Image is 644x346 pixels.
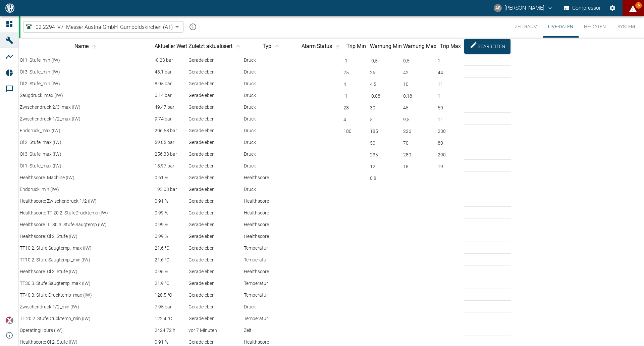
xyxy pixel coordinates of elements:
[343,127,369,135] div: 180
[370,174,402,182] div: 0,8
[19,301,154,312] td: Zwischendruck 1/2_min (IW)
[189,162,243,169] div: 1.10.2025, 11:15:50
[244,78,301,89] td: Druck
[189,245,243,252] div: 1.10.2025, 11:15:50
[370,150,402,158] div: 235
[19,39,154,54] th: Name
[370,138,402,147] div: 50
[155,186,187,193] div: 195.032439871551 bar
[244,231,301,242] td: Healthscore
[189,292,243,299] div: 1.10.2025, 11:15:50
[19,172,154,183] td: Healthscore: Machine (IW)
[189,92,243,99] div: 1.10.2025, 11:15:50
[155,209,187,216] div: 0.99401826 %
[244,39,301,54] th: Typ
[155,162,187,169] div: 13.9657579133626 bar
[370,91,402,100] div: -0,08
[19,90,154,101] td: Saugdruck_max (IW)
[155,80,187,87] div: 8.0477095484632 bar
[509,16,543,38] button: Zeitraum
[403,150,436,158] div: 280
[244,325,301,336] td: Zeit
[155,245,187,252] div: 21.6 °C
[343,80,369,88] div: 4
[333,44,342,50] span: sort-status
[244,172,301,183] td: Healthscore
[244,55,301,66] td: Druck
[19,66,154,78] td: Öl 3. Stufe_min (IW)
[244,254,301,265] td: Temperatur
[155,292,187,299] div: 128.5 °C
[438,80,463,88] div: 11
[188,39,243,54] th: Zuletzt aktualisiert
[370,127,402,135] div: 185
[244,301,301,312] td: Druck
[155,221,187,228] div: 0.9881266 %
[244,125,301,136] td: Druck
[19,231,154,242] td: Healthscore: Öl 2. Stufe (IW)
[90,44,99,50] span: sort-name
[19,184,154,195] td: Enddruck_min (IW)
[244,184,301,195] td: Druck
[189,151,243,158] div: 1.10.2025, 11:15:50
[189,198,243,205] div: 1.10.2025, 11:15:50
[493,2,554,14] button: andreas.brandstetter@messergroup.com
[155,57,187,64] div: -0.232420211023003 bar
[189,57,243,64] div: 1.10.2025, 11:15:50
[244,196,301,207] td: Healthscore
[189,174,243,181] div: 1.10.2025, 11:15:50
[189,115,243,122] div: 1.10.2025, 11:15:50
[437,39,463,54] th: Trip Max
[244,266,301,277] td: Healthscore
[370,80,402,88] div: 4,5
[343,115,369,123] div: 4
[19,254,154,265] td: TT10 2. Stufe Saugtemp._min (IW)
[155,339,187,346] div: 0.906527 %
[244,219,301,230] td: Healthscore
[19,290,154,301] td: TT40 3. Stufe Drucktemp_max (IW)
[343,39,369,54] th: Trip Min
[155,256,187,263] div: 21.6 °C
[189,104,243,111] div: 1.10.2025, 11:15:50
[244,160,301,171] td: Druck
[635,2,642,9] span: 6
[403,162,436,170] div: 18
[19,137,154,148] td: Öl 2. Stufe_max (IW)
[370,56,402,64] div: -0,5
[244,66,301,78] td: Druck
[234,44,243,50] span: sort-time
[189,327,243,334] div: 1.10.2025, 11:00:56
[19,278,154,289] td: TT30 3. Stufe Saugtemp_max (IW)
[5,316,13,325] img: Xplore Logo
[370,115,402,123] div: 5
[189,268,243,275] div: 1.10.2025, 11:15:50
[189,127,243,134] div: 1.10.2025, 11:15:50
[189,209,243,216] div: 1.10.2025, 11:15:50
[370,103,402,111] div: 30
[494,4,502,12] div: AB
[370,162,402,170] div: 12
[403,115,436,123] div: 9,5
[189,315,243,322] div: 1.10.2025, 11:15:50
[189,280,243,287] div: 1.10.2025, 11:15:50
[244,102,301,113] td: Druck
[19,243,154,254] td: TT10 2. Stufe Saugtemp._max (IW)
[154,39,187,54] th: Aktueller Wert
[244,290,301,301] td: Temperatur
[155,151,187,158] div: 256.333966839242 bar
[189,68,243,76] div: 1.10.2025, 11:15:50
[25,23,173,31] a: 02.2294_V7_Messer Austria GmbH_Gumpoldskirchen (AT)
[19,266,154,277] td: Healthscore: Öl 3. Stufe (IW)
[403,56,436,64] div: 0,5
[19,78,154,89] td: Öl 2. Stufe_min (IW)
[186,20,200,34] button: mission info
[403,80,436,88] div: 10
[155,327,187,334] div: 2424.72164714973 h
[155,139,187,146] div: 59.054983943902 bar
[438,127,463,135] div: 230
[19,102,154,113] td: Zwischendruck 2/3_max (IW)
[19,55,154,66] td: Öl 1. Stufe_min (IW)
[155,92,187,99] div: 0.141831050527558 bar
[36,23,173,31] span: 02.2294_V7_Messer Austria GmbH_Gumpoldskirchen (AT)
[155,303,187,310] div: 7.94809620551806 bar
